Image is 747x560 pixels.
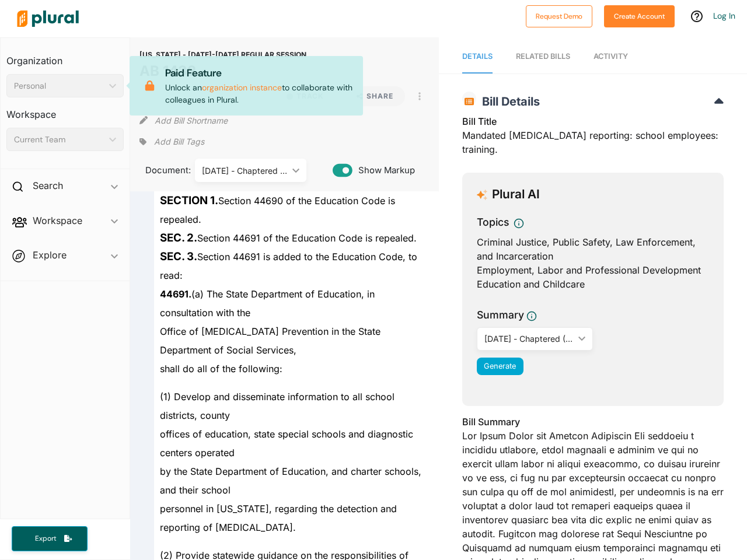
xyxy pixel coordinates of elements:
[155,111,228,129] button: Add Bill Shortname
[713,10,735,21] a: Log In
[202,164,288,177] div: [DATE] - Chaptered ([DATE])
[139,50,306,59] span: [US_STATE] - [DATE]-[DATE] REGULAR SESSION
[594,52,628,61] span: Activity
[139,133,204,150] div: Add tags
[516,51,570,62] div: RELATED BILLS
[484,332,574,345] div: [DATE] - Chaptered ([DATE])
[160,391,395,421] span: (1) Develop and disseminate information to all school districts, county
[160,194,218,207] strong: SECTION 1.
[14,80,104,92] div: Personal
[160,231,197,244] strong: SEC. 2.
[604,9,675,22] a: Create Account
[160,288,375,318] span: (a) The State Department of Education, in consultation with the
[160,363,282,374] span: shall do all of the following:
[160,251,417,281] span: Section 44691 is added to the Education Code, to read:
[160,428,413,459] span: offices of education, state special schools and diagnostic centers operated
[340,86,410,106] button: Share
[462,114,724,128] h3: Bill Title
[160,466,421,496] span: by the State Department of Education, and charter schools, and their school
[160,325,381,356] span: Office of [MEDICAL_DATA] Prevention in the State Department of Social Services,
[477,358,523,375] button: Generate
[604,5,675,27] button: Create Account
[27,534,64,544] span: Export
[476,94,540,108] span: Bill Details
[139,164,180,177] span: Document:
[33,179,63,192] h2: Search
[594,40,628,73] a: Activity
[526,9,592,22] a: Request Demo
[492,187,540,202] h3: Plural AI
[165,65,354,106] p: Unlock an to collaborate with colleagues in Plural.
[160,250,197,263] strong: SEC. 3.
[526,5,592,27] button: Request Demo
[202,82,282,93] a: organization instance
[160,288,191,300] strong: 44691.
[154,136,204,148] span: Add Bill Tags
[14,134,104,146] div: Current Team
[462,415,724,429] h3: Bill Summary
[160,503,397,533] span: personnel in [US_STATE], regarding the detection and reporting of [MEDICAL_DATA].
[165,65,354,80] p: Paid Feature
[462,40,493,73] a: Details
[462,52,493,61] span: Details
[477,307,524,323] h3: Summary
[12,526,88,551] button: Export
[352,164,415,177] span: Show Markup
[160,195,395,225] span: Section 44690 of the Education Code is repealed.
[6,44,124,69] h3: Organization
[345,86,405,106] button: Share
[484,362,516,370] span: Generate
[477,235,709,263] div: Criminal Justice, Public Safety, Law Enforcement, and Incarceration
[477,277,709,291] div: Education and Childcare
[160,232,417,244] span: Section 44691 of the Education Code is repealed.
[477,215,509,230] h3: Topics
[6,97,124,123] h3: Workspace
[516,40,570,73] a: RELATED BILLS
[477,263,709,277] div: Employment, Labor and Professional Development
[462,114,724,163] div: Mandated [MEDICAL_DATA] reporting: school employees: training.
